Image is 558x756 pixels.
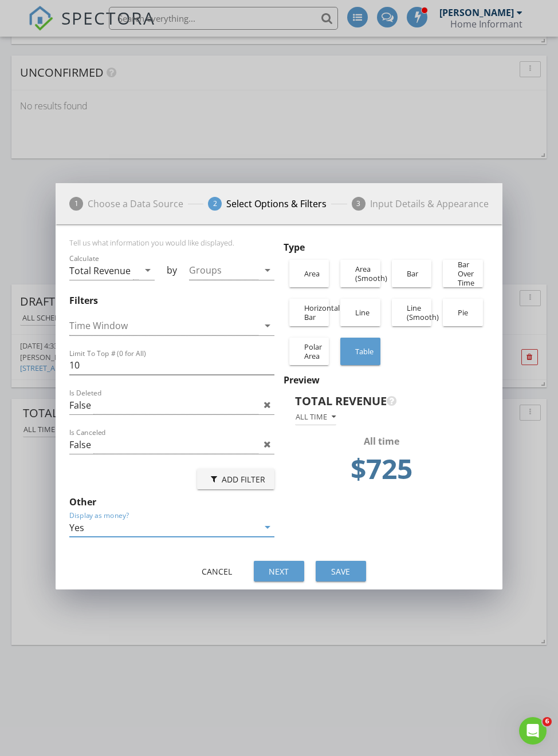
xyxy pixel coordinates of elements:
[226,197,327,211] div: Select Options & Filters
[69,266,131,276] div: Total Revenue
[316,561,366,581] button: Save
[261,263,274,277] i: arrow_drop_down
[346,338,374,365] div: Table
[295,393,457,410] div: Total Revenue
[370,197,489,211] div: Input Details & Appearance
[155,252,189,291] div: by
[352,197,366,211] span: 3
[519,717,547,745] iframe: Intercom live chat
[69,356,274,375] input: Limit To Top # (0 for All)
[298,434,465,448] div: All time
[254,561,304,581] button: Next
[398,260,426,287] div: Bar
[206,473,265,485] div: Add Filter
[208,197,222,211] span: 2
[261,520,274,534] i: arrow_drop_down
[449,251,477,296] div: Bar Over Time
[295,294,323,331] div: Horizontal Bar
[398,294,426,331] div: Line (Smooth)
[69,294,274,307] div: Filters
[192,561,242,581] button: Cancel
[69,440,91,450] div: False
[69,523,84,533] div: Yes
[69,238,274,252] div: Tell us what information you would like displayed.
[449,299,477,326] div: Pie
[197,469,274,489] button: Add Filter
[295,333,323,370] div: Polar Area
[346,299,374,326] div: Line
[88,197,183,211] div: Choose a Data Source
[261,319,274,333] i: arrow_drop_down
[141,263,155,277] i: arrow_drop_down
[543,717,552,726] span: 6
[295,410,336,425] button: All time
[284,240,489,254] div: Type
[69,400,91,410] div: False
[346,255,374,292] div: Area (Smooth)
[298,448,465,496] td: 725.0
[325,565,357,577] div: Save
[284,373,489,387] div: Preview
[69,495,274,509] div: Other
[201,565,233,577] div: Cancel
[263,565,295,577] div: Next
[69,197,83,211] span: 1
[296,413,336,421] div: All time
[295,260,323,287] div: Area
